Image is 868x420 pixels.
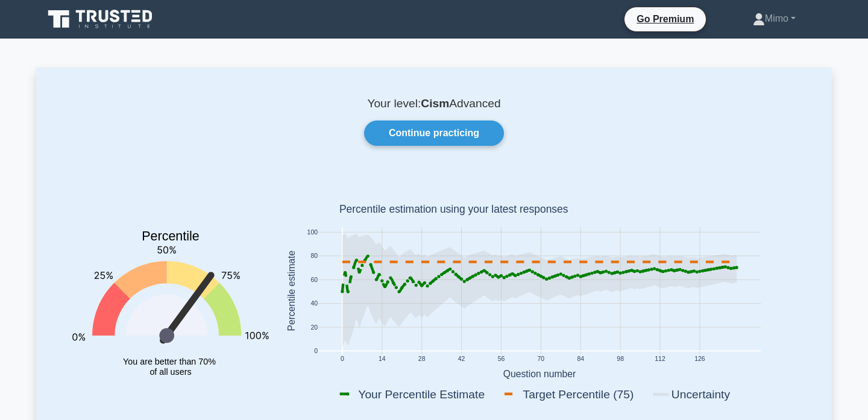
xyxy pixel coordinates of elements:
text: 42 [458,356,465,363]
text: 98 [617,356,624,363]
text: 28 [418,356,426,363]
a: Mimo [724,7,825,31]
text: 100 [307,229,318,236]
p: Your level: Advanced [65,96,803,111]
text: Percentile [142,230,200,244]
text: 70 [538,356,545,363]
text: 80 [310,253,318,260]
text: 126 [694,356,705,363]
text: 0 [341,356,344,363]
b: Cism [421,97,449,110]
text: Question number [503,369,576,379]
text: Percentile estimate [286,251,297,331]
text: 60 [310,277,318,283]
a: Continue practicing [364,121,504,146]
text: 20 [310,324,318,331]
text: Percentile estimation using your latest responses [339,204,568,216]
tspan: of all users [149,367,191,377]
text: 112 [655,356,665,363]
text: 56 [498,356,505,363]
text: 84 [577,356,584,363]
text: 40 [310,301,318,307]
a: Go Premium [629,11,701,27]
text: 14 [379,356,386,363]
text: 0 [314,348,318,355]
tspan: You are better than 70% [123,357,216,366]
